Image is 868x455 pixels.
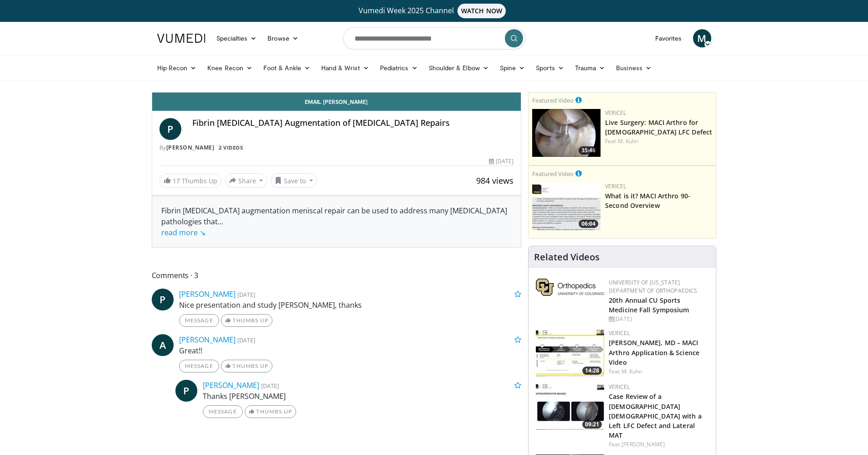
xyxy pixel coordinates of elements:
a: [PERSON_NAME] [621,440,665,448]
a: Sports [530,59,570,77]
img: 7de77933-103b-4dce-a29e-51e92965dfc4.150x105_q85_crop-smart_upscale.jpg [536,383,604,431]
a: Vericel [605,182,626,190]
img: VuMedi Logo [157,34,205,43]
input: Search topics, interventions [343,27,525,49]
div: Fibrin [MEDICAL_DATA] augmentation meniscal repair can be used to address many [MEDICAL_DATA] pat... [161,205,512,238]
a: Vericel [609,329,630,337]
a: Thumbs Up [221,360,272,372]
p: Nice presentation and study [PERSON_NAME], thanks [179,300,522,310]
span: 06:04 [579,220,598,228]
a: Spine [494,59,530,77]
a: What is it? MACI Arthro 90-Second Overview [605,191,690,210]
small: [DATE] [237,290,255,299]
span: 17 [173,176,180,185]
a: P [152,289,174,310]
span: 09:21 [582,420,602,429]
a: Favorites [650,29,688,47]
a: 17 Thumbs Up [159,174,221,188]
a: Hand & Wrist [316,59,375,77]
a: [PERSON_NAME] [203,380,259,390]
a: P [175,380,197,402]
a: 14:28 [536,329,604,377]
a: Specialties [211,29,262,47]
a: Message [179,360,219,372]
span: Comments 3 [152,269,522,281]
a: 20th Annual CU Sports Medicine Fall Symposium [609,296,689,314]
a: 2 Videos [216,144,246,151]
span: 984 views [476,175,514,186]
a: Message [203,405,243,418]
a: M. Kuhn [621,367,642,375]
small: Featured Video [532,96,574,104]
a: Hip Recon [152,59,202,77]
p: Thanks [PERSON_NAME] [203,391,522,402]
a: P [159,118,181,140]
a: [PERSON_NAME] [179,289,236,299]
img: eb023345-1e2d-4374-a840-ddbc99f8c97c.150x105_q85_crop-smart_upscale.jpg [532,109,601,157]
a: Case Review of a [DEMOGRAPHIC_DATA] [DEMOGRAPHIC_DATA] with a Left LFC Defect and Lateral MAT [609,392,702,439]
a: Shoulder & Elbow [423,59,494,77]
a: University of [US_STATE] Department of Orthopaedics [609,279,697,295]
a: Foot & Ankle [258,59,316,77]
small: [DATE] [261,382,279,390]
a: 35:46 [532,109,601,157]
h4: Related Videos [534,252,600,263]
a: Pediatrics [375,59,423,77]
div: Feat. [605,137,712,145]
a: M. Kuhn [618,137,639,145]
a: Vericel [605,109,626,117]
p: Great!! [179,345,522,356]
a: Knee Recon [202,59,258,77]
div: By [159,144,514,152]
a: Browse [262,29,304,47]
a: Live Surgery: MACI Arthro for [DEMOGRAPHIC_DATA] LFC Defect [605,118,712,136]
a: M [693,29,711,47]
span: 35:46 [579,146,598,155]
a: Message [179,314,219,327]
div: Feat. [609,440,709,449]
span: 14:28 [582,367,602,375]
img: aa6cc8ed-3dbf-4b6a-8d82-4a06f68b6688.150x105_q85_crop-smart_upscale.jpg [532,182,601,230]
div: [DATE] [489,157,514,165]
img: 355603a8-37da-49b6-856f-e00d7e9307d3.png.150x105_q85_autocrop_double_scale_upscale_version-0.2.png [536,279,604,296]
a: 09:21 [536,383,604,431]
a: Vericel [609,383,630,391]
img: 2444198d-1b18-4a77-bb67-3e21827492e5.150x105_q85_crop-smart_upscale.jpg [536,329,604,377]
a: [PERSON_NAME] [166,144,215,151]
small: Featured Video [532,170,574,178]
div: [DATE] [609,315,709,323]
span: WATCH NOW [457,4,506,18]
a: Business [611,59,657,77]
a: Trauma [570,59,611,77]
a: Email [PERSON_NAME] [152,93,521,111]
a: [PERSON_NAME] [179,335,236,345]
a: 06:04 [532,182,601,230]
a: read more ↘ [161,227,205,238]
button: Share [225,173,267,188]
a: Vumedi Week 2025 ChannelWATCH NOW [159,4,710,18]
h4: Fibrin [MEDICAL_DATA] Augmentation of [MEDICAL_DATA] Repairs [192,118,514,128]
a: A [152,334,174,356]
a: Thumbs Up [221,314,272,327]
a: Thumbs Up [245,405,296,418]
small: [DATE] [237,336,255,344]
a: [PERSON_NAME], MD – MACI Arthro Application & Science Video [609,338,699,366]
div: Feat. [609,367,709,376]
button: Save to [271,173,317,188]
